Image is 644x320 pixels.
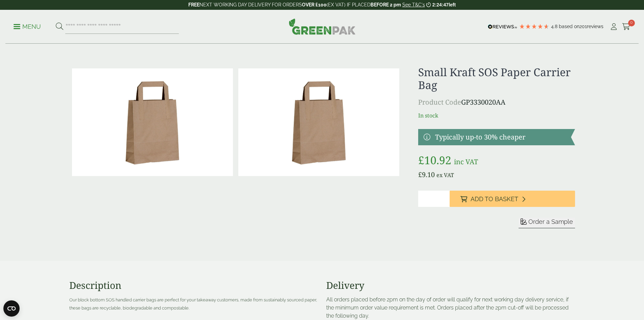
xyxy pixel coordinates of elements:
button: Add to Basket [450,191,575,207]
i: Cart [622,23,630,30]
h3: Description [69,280,318,291]
span: inc VAT [454,157,478,166]
p: All orders placed before 2pm on the day of order will qualify for next working day delivery servi... [326,296,575,320]
bdi: 9.10 [418,170,435,179]
span: £ [418,153,424,167]
span: reviews [587,24,603,29]
img: GreenPak Supplies [289,18,356,35]
h3: Delivery [326,280,575,291]
span: left [449,2,456,7]
span: 0 [628,20,635,26]
p: Menu [14,23,41,31]
button: Open CMP widget [3,300,20,317]
span: £ [418,170,422,179]
span: Order a Sample [528,218,573,225]
span: Product Code [418,98,461,107]
h1: Small Kraft SOS Paper Carrier Bag [418,66,575,92]
strong: FREE [188,2,199,7]
span: Based on [559,24,579,29]
strong: OVER £100 [302,2,327,7]
img: REVIEWS.io [488,24,517,29]
p: GP3330020AA [418,97,575,107]
span: Our block bottom SOS handled carrier bags are perfect for your takeaway customers, made from sust... [69,297,317,311]
strong: BEFORE 2 pm [371,2,401,7]
a: See T&C's [402,2,425,7]
span: ex VAT [436,171,454,179]
div: 4.79 Stars [519,23,549,29]
span: Add to Basket [471,195,518,203]
button: Order a Sample [519,218,575,228]
img: Small Kraft SOS Paper Carrier Bag Full Case 0 [238,68,399,176]
a: Menu [14,23,41,29]
span: 201 [579,24,587,29]
span: 2:24:47 [432,2,449,7]
a: 0 [622,22,630,32]
img: Small Kraft SOS Paper Carrier Bag 0 [72,68,233,176]
i: My Account [610,23,618,30]
p: In stock [418,111,575,120]
bdi: 10.92 [418,153,451,167]
span: 4.8 [551,24,559,29]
